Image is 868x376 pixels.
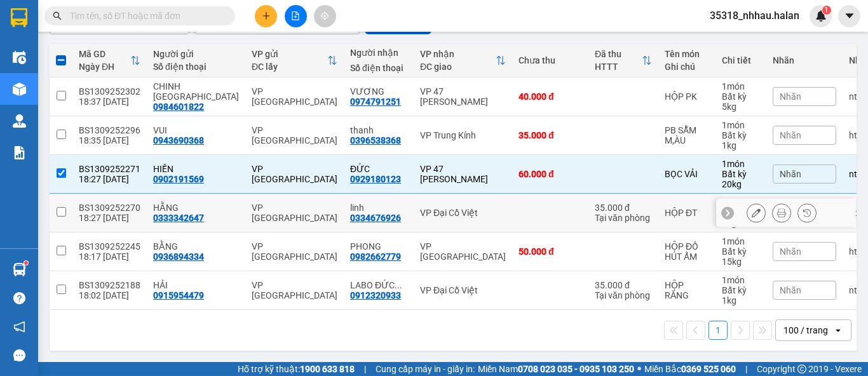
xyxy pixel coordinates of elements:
[238,362,355,376] span: Hỗ trợ kỹ thuật:
[79,213,140,223] div: 18:27 [DATE]
[595,49,642,59] div: Đã thu
[364,362,366,376] span: |
[588,44,658,77] th: Toggle SortBy
[350,97,401,107] div: 0974791251
[518,364,634,374] strong: 0708 023 035 - 0935 103 250
[420,164,506,184] div: VP 47 [PERSON_NAME]
[595,62,642,72] div: HTTT
[665,49,709,59] div: Tên món
[252,49,327,59] div: VP gửi
[722,285,760,295] div: Bất kỳ
[420,285,506,295] div: VP Đại Cồ Việt
[13,83,26,96] img: warehouse-icon
[637,366,641,372] span: ⚪️
[24,261,28,265] sup: 1
[13,263,26,276] img: warehouse-icon
[797,365,806,373] span: copyright
[780,91,801,102] span: Nhãn
[665,169,709,179] div: BỌC VẢI
[153,102,204,112] div: 0984601822
[79,62,130,72] div: Ngày ĐH
[350,203,407,213] div: linh
[722,55,760,65] div: Chi tiết
[838,5,860,27] button: caret-down
[13,146,26,159] img: solution-icon
[79,252,140,262] div: 18:17 [DATE]
[644,362,736,376] span: Miền Bắc
[262,11,271,20] span: plus
[153,125,239,135] div: VUI
[79,97,140,107] div: 18:37 [DATE]
[153,62,239,72] div: Số điện thoại
[595,280,652,290] div: 35.000 đ
[722,236,760,246] div: 1 món
[13,114,26,128] img: warehouse-icon
[153,290,204,300] div: 0915954479
[722,81,760,91] div: 1 món
[252,86,337,107] div: VP [GEOGRAPHIC_DATA]
[350,290,401,300] div: 0912320933
[350,63,407,73] div: Số điện thoại
[665,125,709,145] div: PB SẪM M,ÀU
[665,62,709,72] div: Ghi chú
[153,252,204,262] div: 0936894334
[780,169,801,179] span: Nhãn
[420,62,496,72] div: ĐC giao
[722,120,760,130] div: 1 món
[722,257,760,267] div: 15 kg
[252,62,327,72] div: ĐC lấy
[722,91,760,102] div: Bất kỳ
[252,164,337,184] div: VP [GEOGRAPHIC_DATA]
[72,44,147,77] th: Toggle SortBy
[255,5,277,27] button: plus
[665,91,709,102] div: HỘP PK
[350,252,401,262] div: 0982662779
[79,49,130,59] div: Mã GD
[783,324,828,337] div: 100 / trang
[519,169,582,179] div: 60.000 đ
[79,125,140,135] div: BS1309252296
[252,241,337,262] div: VP [GEOGRAPHIC_DATA]
[722,130,760,140] div: Bất kỳ
[745,362,747,376] span: |
[780,246,801,257] span: Nhãn
[519,91,582,102] div: 40.000 đ
[665,208,709,218] div: HỘP ĐT
[780,130,801,140] span: Nhãn
[291,11,300,20] span: file-add
[153,241,239,252] div: BẰNG
[252,280,337,300] div: VP [GEOGRAPHIC_DATA]
[414,44,512,77] th: Toggle SortBy
[376,362,475,376] span: Cung cấp máy in - giấy in:
[747,203,766,222] div: Sửa đơn hàng
[700,8,810,23] span: 35318_nhhau.halan
[420,241,506,262] div: VP [GEOGRAPHIC_DATA]
[252,125,337,145] div: VP [GEOGRAPHIC_DATA]
[350,164,407,174] div: ĐỨC
[420,49,496,59] div: VP nhận
[153,81,239,102] div: CHINH VIỆT BẮC
[709,321,728,340] button: 1
[11,8,27,27] img: logo-vxr
[773,55,836,65] div: Nhãn
[252,203,337,223] div: VP [GEOGRAPHIC_DATA]
[153,213,204,223] div: 0333342647
[420,86,506,107] div: VP 47 [PERSON_NAME]
[595,290,652,300] div: Tại văn phòng
[780,285,801,295] span: Nhãn
[665,280,709,300] div: HỘP RĂNG
[722,246,760,257] div: Bất kỳ
[519,130,582,140] div: 35.000 đ
[314,5,336,27] button: aim
[350,213,401,223] div: 0334676926
[153,174,204,184] div: 0902191569
[79,241,140,252] div: BS1309252245
[833,325,843,335] svg: open
[13,292,25,304] span: question-circle
[153,135,204,145] div: 0943690368
[722,275,760,285] div: 1 món
[665,241,709,262] div: HỘP ĐỒ HÚT ẨM
[722,140,760,151] div: 1 kg
[153,280,239,290] div: HẢI
[722,159,760,169] div: 1 món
